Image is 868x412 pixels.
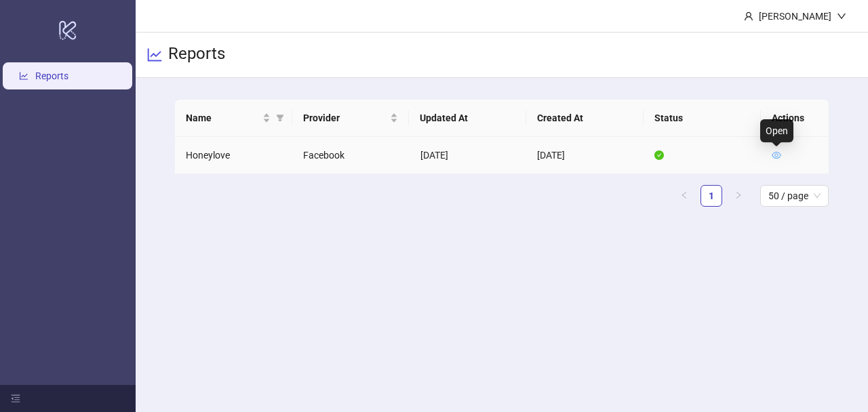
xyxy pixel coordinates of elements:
td: [DATE] [410,137,527,174]
li: Next Page [728,185,749,207]
span: 50 / page [768,186,821,206]
a: 1 [701,186,722,206]
a: Reports [35,70,68,81]
span: check-circle [654,150,664,160]
span: Provider [303,110,388,125]
span: filter [273,108,287,128]
th: Status [644,100,761,137]
div: [PERSON_NAME] [753,9,837,24]
a: eye [772,150,781,161]
h3: Reports [168,43,225,66]
th: Name [175,100,292,137]
li: 1 [701,185,722,207]
span: user [744,12,753,21]
span: Name [186,110,260,125]
span: line-chart [146,47,163,63]
div: Page Size [760,185,829,207]
span: menu-fold [11,394,20,403]
span: down [837,12,846,21]
span: left [680,191,688,199]
th: Actions [761,100,829,137]
span: right [734,191,743,199]
div: Open [760,119,793,142]
span: eye [772,150,781,160]
th: Provider [292,100,410,137]
li: Previous Page [673,185,695,207]
th: Created At [526,100,644,137]
td: Facebook [292,137,410,174]
button: left [673,185,695,207]
button: right [728,185,749,207]
td: [DATE] [526,137,644,174]
span: filter [276,114,284,122]
td: Honeylove [175,137,292,174]
th: Updated At [409,100,526,137]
